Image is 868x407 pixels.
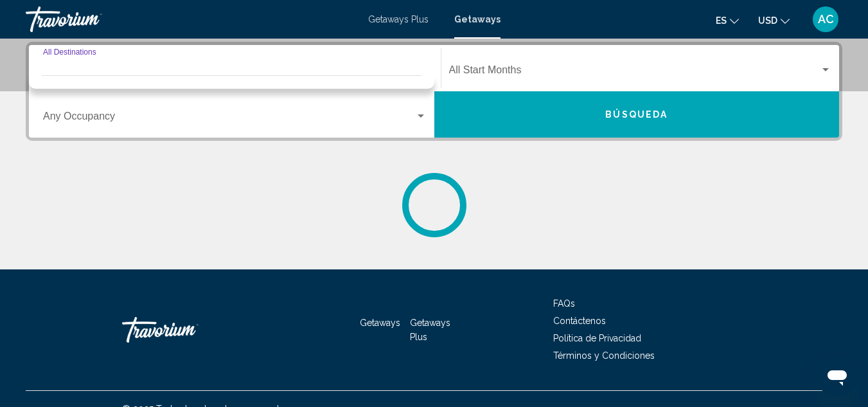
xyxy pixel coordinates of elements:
[758,11,790,30] button: Change currency
[122,311,251,349] a: Travorium
[758,15,777,26] span: USD
[368,14,429,24] a: Getaways Plus
[553,316,606,326] a: Contáctenos
[809,6,842,33] button: User Menu
[553,333,641,343] a: Política de Privacidad
[360,318,400,328] a: Getaways
[553,298,575,309] a: FAQs
[553,350,655,361] a: Términos y Condiciones
[29,45,839,138] div: Search widget
[26,6,355,32] a: Travorium
[716,11,739,30] button: Change language
[818,13,834,26] span: AC
[716,15,727,26] span: es
[454,14,500,24] a: Getaways
[434,91,840,138] button: Búsqueda
[605,110,668,120] span: Búsqueda
[817,356,858,397] iframe: Botón para iniciar la ventana de mensajería
[410,318,450,342] a: Getaways Plus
